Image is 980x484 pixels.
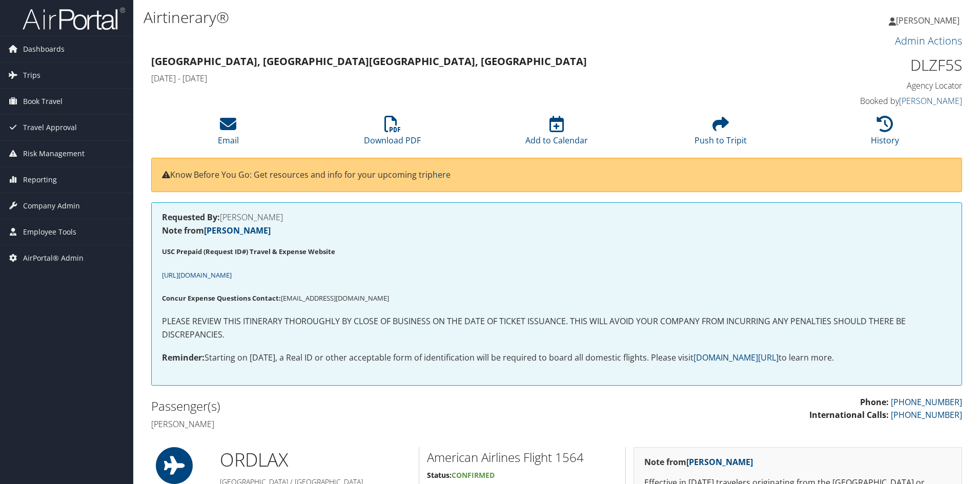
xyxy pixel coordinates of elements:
[433,169,451,180] a: here
[162,213,951,221] h4: [PERSON_NAME]
[220,447,411,473] h1: ORD LAX
[23,193,80,219] span: Company Admin
[889,5,970,36] a: [PERSON_NAME]
[144,7,695,28] h1: Airtinerary®
[23,36,65,62] span: Dashboards
[364,121,421,146] a: Download PDF
[162,269,232,280] a: [URL][DOMAIN_NAME]
[162,169,951,182] p: Know Before You Go: Get resources and info for your upcoming trip
[23,7,125,31] img: airportal-logo.png
[204,225,271,236] a: [PERSON_NAME]
[151,54,587,68] strong: [GEOGRAPHIC_DATA], [GEOGRAPHIC_DATA] [GEOGRAPHIC_DATA], [GEOGRAPHIC_DATA]
[23,115,77,140] span: Travel Approval
[686,456,753,468] a: [PERSON_NAME]
[695,121,747,146] a: Push to Tripit
[452,470,495,480] span: Confirmed
[771,80,962,91] h4: Agency Locator
[771,95,962,107] h4: Booked by
[693,352,779,363] a: [DOMAIN_NAME][URL]
[644,456,753,468] strong: Note from
[871,121,899,146] a: History
[23,219,76,245] span: Employee Tools
[427,470,452,480] strong: Status:
[162,247,335,256] strong: USC Prepaid (Request ID#) Travel & Expense Website
[896,15,959,26] span: [PERSON_NAME]
[427,449,618,466] h2: American Airlines Flight 1564
[151,73,756,84] h4: [DATE] - [DATE]
[162,351,951,365] p: Starting on [DATE], a Real ID or other acceptable form of identification will be required to boar...
[23,89,63,114] span: Book Travel
[162,352,205,363] strong: Reminder:
[162,293,389,303] span: [EMAIL_ADDRESS][DOMAIN_NAME]
[891,409,962,420] a: [PHONE_NUMBER]
[771,54,962,76] h1: DLZF5S
[23,245,84,271] span: AirPortal® Admin
[162,225,271,236] strong: Note from
[162,212,220,223] strong: Requested By:
[891,396,962,408] a: [PHONE_NUMBER]
[162,315,951,341] p: PLEASE REVIEW THIS ITINERARY THOROUGHLY BY CLOSE OF BUSINESS ON THE DATE OF TICKET ISSUANCE. THIS...
[23,167,57,193] span: Reporting
[151,418,549,430] h4: [PERSON_NAME]
[218,121,239,146] a: Email
[525,121,588,146] a: Add to Calendar
[151,397,549,415] h2: Passenger(s)
[809,409,889,420] strong: International Calls:
[23,62,40,88] span: Trips
[895,34,962,48] a: Admin Actions
[23,141,85,166] span: Risk Management
[162,270,232,280] span: [URL][DOMAIN_NAME]
[899,95,962,107] a: [PERSON_NAME]
[162,293,281,303] strong: Concur Expense Questions Contact:
[860,396,889,408] strong: Phone:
